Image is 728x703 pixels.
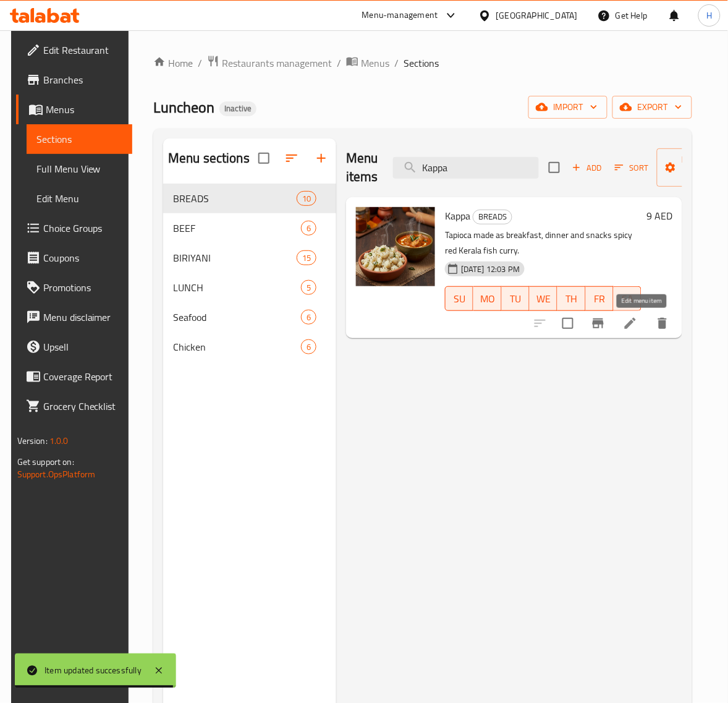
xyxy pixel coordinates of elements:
span: Kappa [445,207,470,225]
span: FR [591,290,609,308]
span: export [622,100,682,115]
a: Upsell [16,332,133,362]
a: Promotions [16,273,133,302]
span: 6 [302,341,316,353]
span: Menus [361,56,389,70]
button: WE [530,286,557,311]
span: MO [478,290,496,308]
div: items [301,339,316,354]
span: 10 [297,193,316,205]
div: items [301,221,316,236]
span: Coupons [43,250,123,265]
a: Menu disclaimer [16,302,133,332]
h2: Menu items [346,149,378,186]
input: search [393,157,539,179]
span: Choice Groups [43,221,123,236]
button: SU [445,286,473,311]
span: [DATE] 12:03 PM [456,263,525,275]
li: / [394,56,399,70]
div: items [301,310,316,325]
div: LUNCH5 [163,273,336,302]
div: BREADS10 [163,184,336,213]
span: TH [562,290,580,308]
img: Kappa [356,207,435,286]
span: TU [507,290,525,308]
a: Branches [16,65,133,95]
div: items [297,250,316,265]
span: Sections [36,132,123,147]
div: items [297,191,316,206]
button: SA [614,286,641,311]
span: WE [535,290,552,308]
a: Menus [346,55,389,71]
button: Branch-specific-item [583,309,613,338]
span: BREADS [173,191,297,206]
a: Sections [27,124,133,154]
div: BREADS [473,210,512,224]
span: SU [451,290,468,308]
button: TH [557,286,585,311]
h6: 9 AED [646,207,672,224]
span: 1.0.0 [49,433,69,449]
div: BIRIYANI15 [163,243,336,273]
a: Grocery Checklist [16,391,133,421]
span: LUNCH [173,280,301,295]
a: Support.OpsPlatform [17,466,96,482]
span: Restaurants management [222,56,332,70]
span: BIRIYANI [173,250,297,265]
a: Choice Groups [16,213,133,243]
span: Add [570,161,604,175]
a: Restaurants management [207,55,332,71]
span: Select all sections [251,145,277,171]
span: Select section [541,155,567,181]
button: Sort [612,158,652,177]
span: Sort [615,161,649,175]
nav: Menu sections [163,179,336,367]
li: / [337,56,341,70]
span: Menus [46,102,123,117]
nav: breadcrumb [153,55,692,71]
div: Menu-management [362,8,438,23]
a: Menus [16,95,133,124]
span: Inactive [219,103,256,114]
div: BEEF6 [163,213,336,243]
a: Home [153,56,193,70]
a: Edit Restaurant [16,35,133,65]
span: Promotions [43,280,123,295]
div: items [301,280,316,295]
span: Full Menu View [36,161,123,176]
button: TU [502,286,530,311]
button: Add [567,158,607,177]
button: export [612,96,692,119]
li: / [198,56,202,70]
span: 6 [302,223,316,234]
span: Sort sections [277,143,307,173]
a: Coupons [16,243,133,273]
div: [GEOGRAPHIC_DATA] [496,9,578,22]
span: Edit Restaurant [43,43,123,58]
div: Item updated successfully [44,664,142,678]
span: H [706,9,712,22]
span: Sort items [607,158,657,177]
span: 15 [297,252,316,264]
span: import [538,100,598,115]
span: Select to update [555,310,581,336]
span: 5 [302,282,316,294]
button: FR [586,286,614,311]
span: Chicken [173,339,301,354]
span: Edit Menu [36,191,123,206]
div: Seafood [173,310,301,325]
div: Chicken6 [163,332,336,362]
span: BEEF [173,221,301,236]
span: Luncheon [153,93,214,121]
span: Menu disclaimer [43,310,123,325]
button: import [528,96,607,119]
span: Add item [567,158,607,177]
a: Full Menu View [27,154,133,184]
span: Upsell [43,339,123,354]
